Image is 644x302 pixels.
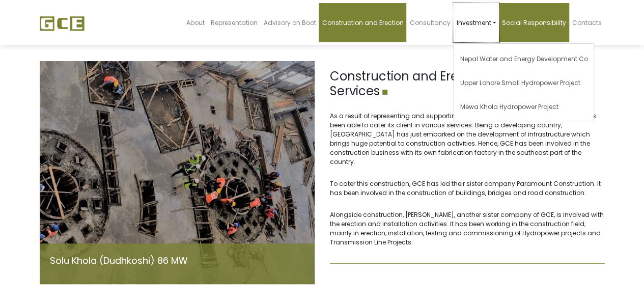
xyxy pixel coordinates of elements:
[454,95,594,119] a: Mewa Khola Hydropower Project
[572,18,602,27] span: Contacts
[319,3,406,42] a: Construction and Erection
[263,18,316,27] span: Advisory on Boot
[454,71,594,95] a: Upper Lohore Small Hydropower Project
[183,3,207,42] a: About
[460,102,558,111] span: Mewa Khola Hydropower Project
[454,47,594,71] a: Nepal Water and Energy Development Co
[207,3,260,42] a: Representation
[330,179,605,198] p: To cater this construction, GCE has led their sister company Paramount Construction. It has been ...
[260,3,319,42] a: Advisory on Boot
[330,69,605,99] h1: Construction and Erection and Installation Services
[40,61,315,284] img: Solu-Dudhkoshi-Erection-1.jpeg
[186,18,204,27] span: About
[502,18,566,27] span: Social Responsibility
[40,16,85,31] img: GCE Group
[456,18,491,27] span: Investment
[453,43,594,122] ul: Investment
[499,3,569,42] a: Social Responsibility
[322,18,403,27] span: Construction and Erection
[453,3,498,42] a: Investment
[460,54,587,63] span: Nepal Water and Energy Development Co
[210,18,257,27] span: Representation
[330,210,605,247] p: Alongside construction, [PERSON_NAME], another sister company of GCE, is involved with the erecti...
[409,18,450,27] span: Consultancy
[406,3,453,42] a: Consultancy
[569,3,605,42] a: Contacts
[460,78,580,87] span: Upper Lohore Small Hydropower Project
[50,254,188,267] a: Solu Khola (Dudhkoshi) 86 MW
[330,112,605,167] p: As a result of representing and supporting various multinational companies, GCE has been able to ...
